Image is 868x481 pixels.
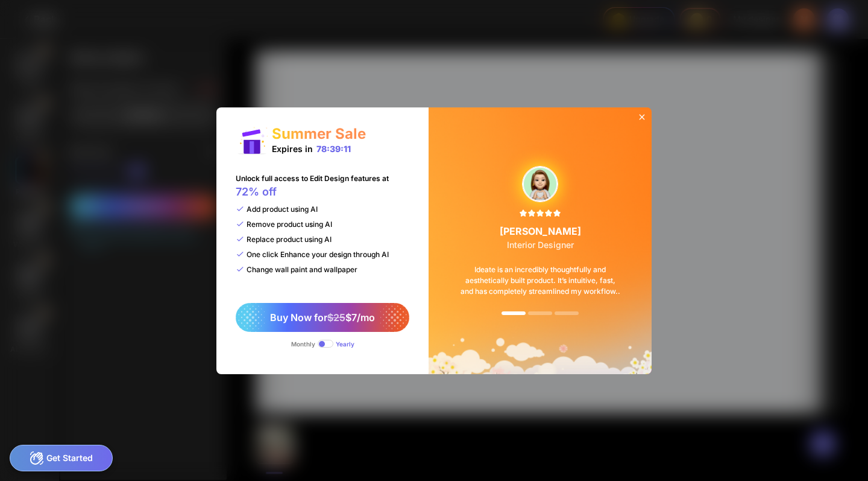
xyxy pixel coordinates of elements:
div: One click Enhance your design through AI [236,250,389,259]
div: Summer Sale [272,125,366,142]
div: Expires in [272,144,351,154]
img: upgradeReviewAvtar-3.png [523,167,558,202]
div: Yearly [336,340,354,348]
span: Interior Designer [507,240,574,250]
div: Get Started [10,445,113,471]
div: Monthly [291,340,315,348]
span: $25 [327,311,345,323]
div: Add product using AI [236,205,318,214]
div: Remove product using AI [236,220,332,229]
div: Ideate is an incredibly thoughtfully and aesthetically built product. It’s intuitive, fast, and h... [444,250,637,311]
div: Unlock full access to Edit Design features at [236,174,389,205]
span: 72% off [236,185,277,198]
img: summerSaleBg.png [429,107,652,374]
span: Buy Now for $7/mo [270,311,375,323]
div: Replace product using AI [236,235,332,244]
div: 78:39:11 [316,144,351,154]
div: [PERSON_NAME] [500,225,581,250]
div: Change wall paint and wallpaper [236,265,357,274]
